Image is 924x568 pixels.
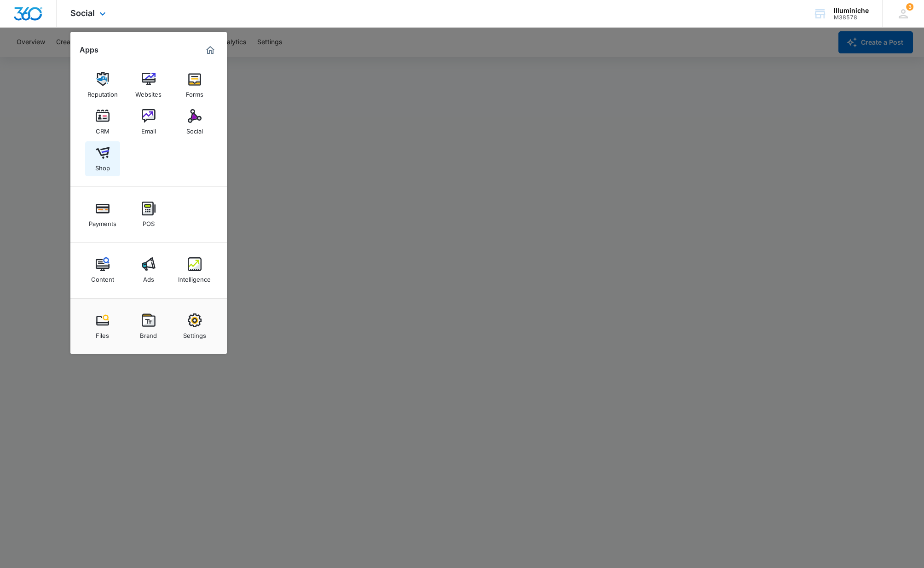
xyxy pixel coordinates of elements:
div: account id [834,14,869,21]
a: Email [131,104,166,139]
div: Email [141,123,156,135]
a: Files [85,309,120,344]
a: CRM [85,104,120,139]
a: Shop [85,141,120,176]
a: Reputation [85,68,120,103]
div: POS [143,215,155,227]
a: Content [85,253,120,288]
div: Settings [183,327,206,339]
div: notifications count [906,3,913,11]
div: Forms [186,86,203,98]
a: Brand [131,309,166,344]
div: Websites [135,86,162,98]
span: 3 [906,3,913,11]
a: Ads [131,253,166,288]
a: Websites [131,68,166,103]
a: Forms [177,68,212,103]
a: Intelligence [177,253,212,288]
div: Payments [89,215,116,227]
div: Files [96,327,109,339]
div: account name [834,7,869,14]
a: Social [177,104,212,139]
h2: Apps [80,46,98,54]
div: Ads [143,271,154,283]
span: Social [70,8,95,18]
div: Content [91,271,114,283]
a: Marketing 360® Dashboard [203,43,218,58]
div: Intelligence [178,271,211,283]
div: Reputation [87,86,118,98]
a: POS [131,197,166,232]
div: Social [186,123,203,135]
a: Payments [85,197,120,232]
div: Brand [140,327,157,339]
div: CRM [96,123,110,135]
div: Shop [95,160,110,172]
a: Settings [177,309,212,344]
